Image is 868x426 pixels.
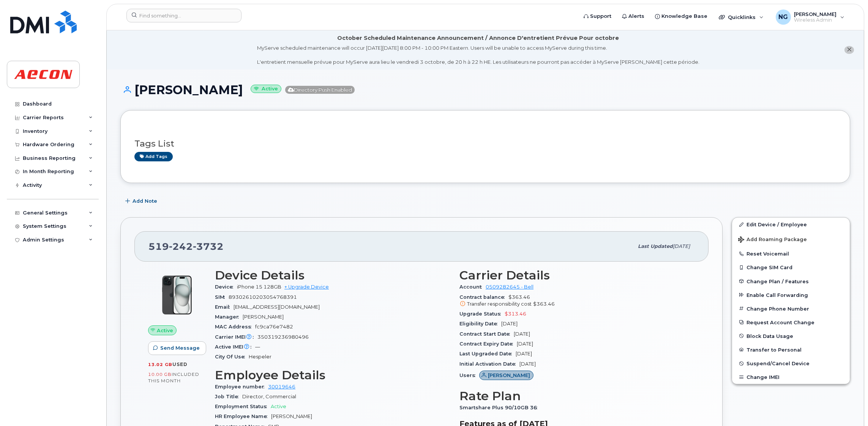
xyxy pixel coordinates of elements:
button: Enable Call Forwarding [732,288,850,302]
span: Active [271,404,286,409]
a: Add tags [134,152,173,161]
span: Add Roaming Package [738,237,807,244]
span: Contract balance [459,294,508,300]
span: Employment Status [215,404,271,409]
span: SIM [215,294,229,300]
button: Transfer to Personal [732,343,850,357]
span: 10.00 GB [148,372,172,377]
a: [PERSON_NAME] [479,372,533,378]
span: 89302610203054768391 [229,294,297,300]
h3: Device Details [215,268,450,282]
span: [PERSON_NAME] [243,314,284,320]
a: 30019646 [268,384,295,390]
a: + Upgrade Device [284,284,329,290]
button: Send Message [148,341,206,355]
span: Account [459,284,486,290]
span: iPhone 15 128GB [237,284,281,290]
span: 350319236980496 [257,334,309,340]
span: Send Message [160,344,200,352]
span: Carrier IMEI [215,334,257,340]
span: 242 [169,241,193,252]
span: [DATE] [517,341,533,347]
span: 13.02 GB [148,362,172,367]
span: included this month [148,371,199,384]
h3: Employee Details [215,368,450,382]
span: Active IMEI [215,344,255,350]
span: $313.46 [505,311,526,317]
span: Directory Push Enabled [285,86,355,94]
small: Active [251,85,281,93]
span: Hespeler [249,354,271,360]
button: Change IMEI [732,370,850,384]
button: Suspend/Cancel Device [732,357,850,370]
span: Contract Start Date [459,331,514,337]
span: City Of Use [215,354,249,360]
span: [DATE] [516,351,532,357]
button: Add Roaming Package [732,231,850,247]
span: Change Plan / Features [746,278,809,284]
span: Device [215,284,237,290]
span: Director, Commercial [242,394,296,399]
span: [DATE] [501,321,518,327]
span: Enable Call Forwarding [746,292,808,298]
span: Upgrade Status [459,311,505,317]
h3: Carrier Details [459,268,695,282]
span: Contract Expiry Date [459,341,517,347]
button: Block Data Usage [732,329,850,343]
span: [DATE] [514,331,530,337]
span: Add Note [133,197,157,205]
span: Email [215,304,234,310]
span: Suspend/Cancel Device [746,361,810,366]
span: Last Upgraded Date [459,351,516,357]
span: $363.46 [459,294,695,308]
div: October Scheduled Maintenance Announcement / Annonce D'entretient Prévue Pour octobre [337,34,619,42]
span: Active [157,327,173,334]
span: Users [459,372,479,378]
span: 3732 [193,241,224,252]
button: Add Note [120,194,164,208]
span: Smartshare Plus 90/10GB 36 [459,405,541,410]
span: Employee number [215,384,268,390]
span: MAC Address [215,324,255,330]
span: [DATE] [673,243,690,249]
button: Change SIM Card [732,260,850,274]
span: HR Employee Name [215,413,271,419]
button: Reset Voicemail [732,247,850,260]
span: Manager [215,314,243,320]
span: 519 [148,241,224,252]
h1: [PERSON_NAME] [120,83,850,96]
span: Eligibility Date [459,321,501,327]
span: [DATE] [519,361,536,367]
span: Transfer responsibility cost [467,301,532,307]
span: Job Title [215,394,242,399]
button: Change Plan / Features [732,275,850,288]
span: Last updated [638,243,673,249]
h3: Rate Plan [459,389,695,403]
a: 0509282645 - Bell [486,284,533,290]
span: — [255,344,260,350]
span: [PERSON_NAME] [271,413,312,419]
h3: Tags List [134,139,836,148]
span: [PERSON_NAME] [488,372,530,379]
span: used [172,361,188,367]
button: Request Account Change [732,316,850,329]
a: Edit Device / Employee [732,218,850,231]
div: MyServe scheduled maintenance will occur [DATE][DATE] 8:00 PM - 10:00 PM Eastern. Users will be u... [257,44,699,66]
span: fc9ca76e7482 [255,324,293,330]
button: Change Phone Number [732,302,850,316]
img: iPhone_15_Black.png [154,272,200,318]
span: $363.46 [533,301,555,307]
button: close notification [844,46,854,54]
span: Initial Activation Date [459,361,519,367]
span: [EMAIL_ADDRESS][DOMAIN_NAME] [234,304,320,310]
